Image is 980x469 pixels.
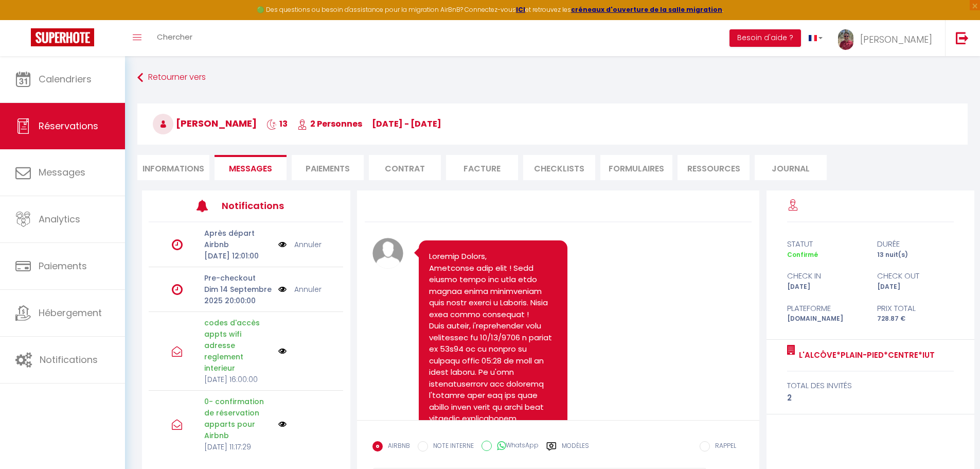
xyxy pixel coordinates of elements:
[600,155,672,180] li: FORMULAIRES
[204,317,272,374] p: codes d'accès appts wifi adresse reglement interieur
[292,155,364,180] li: Paiements
[39,259,87,272] span: Paiements
[204,396,272,441] p: 0- confirmation de réservation apparts pour Airbnb
[39,213,80,225] span: Analytics
[204,441,272,453] p: [DATE] 11:17:29
[278,284,287,295] img: NO IMAGE
[40,353,98,366] span: Notifications
[787,379,954,392] div: total des invités
[372,238,403,269] img: avatar.png
[838,29,853,50] img: ...
[266,118,288,130] span: 13
[870,238,960,250] div: durée
[787,392,954,404] div: 2
[780,238,870,250] div: statut
[710,441,736,453] label: RAPPEL
[523,155,595,180] li: CHECKLISTS
[516,5,525,14] a: ICI
[39,119,98,132] span: Réservations
[428,441,474,453] label: NOTE INTERNE
[562,441,589,459] label: Modèles
[278,420,287,428] img: NO IMAGE
[372,118,441,130] span: [DATE] - [DATE]
[137,68,968,87] a: Retourner vers
[571,5,722,14] a: créneaux d'ouverture de la salle migration
[137,155,209,180] li: Informations
[204,284,272,306] p: Dim 14 Septembre 2025 20:00:00
[729,29,801,47] button: Besoin d'aide ?
[31,28,94,46] img: Super Booking
[780,314,870,324] div: [DOMAIN_NAME]
[39,73,92,85] span: Calendriers
[870,270,960,282] div: check out
[153,117,257,130] span: [PERSON_NAME]
[870,282,960,292] div: [DATE]
[204,228,272,250] p: Après départ Airbnb
[369,155,441,180] li: Contrat
[278,347,287,355] img: NO IMAGE
[39,166,85,179] span: Messages
[204,250,272,262] p: [DATE] 12:01:00
[678,155,750,180] li: Ressources
[229,163,272,175] span: Messages
[157,31,192,42] span: Chercher
[755,155,827,180] li: Journal
[870,314,960,324] div: 728.87 €
[780,270,870,282] div: check in
[780,302,870,315] div: Plateforme
[956,31,969,44] img: logout
[492,441,539,452] label: WhatsApp
[870,302,960,315] div: Prix total
[446,155,518,180] li: Facture
[294,284,322,295] a: Annuler
[294,239,322,250] a: Annuler
[795,349,935,361] a: L'Alcôve*Plain-pied*Centre*IUT
[222,194,303,217] h3: Notifications
[780,282,870,292] div: [DATE]
[787,250,818,259] span: Confirmé
[860,33,932,46] span: [PERSON_NAME]
[39,306,102,319] span: Hébergement
[149,20,200,56] a: Chercher
[830,20,945,56] a: ... [PERSON_NAME]
[278,239,287,250] img: NO IMAGE
[204,374,272,385] p: [DATE] 16:00:00
[870,250,960,260] div: 13 nuit(s)
[204,272,272,284] p: Pre-checkout
[383,441,410,453] label: AIRBNB
[297,118,362,130] span: 2 Personnes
